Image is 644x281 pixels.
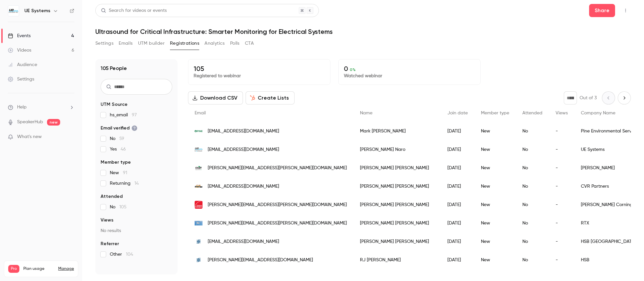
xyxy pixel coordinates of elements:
[8,6,19,16] img: UE Systems
[474,177,516,196] div: New
[353,177,441,196] div: [PERSON_NAME] [PERSON_NAME]
[481,111,509,115] span: Member type
[516,140,549,159] div: No
[474,214,516,232] div: New
[474,159,516,177] div: New
[208,146,279,153] span: [EMAIL_ADDRESS][DOMAIN_NAME]
[195,130,203,132] img: pine-environmental.com
[581,111,615,115] span: Company Name
[353,196,441,214] div: [PERSON_NAME] [PERSON_NAME]
[474,232,516,251] div: New
[516,177,549,196] div: No
[208,128,279,135] span: [EMAIL_ADDRESS][DOMAIN_NAME]
[47,119,60,126] span: new
[138,38,165,49] button: UTM builder
[110,170,127,176] span: New
[353,251,441,269] div: RJ [PERSON_NAME]
[101,101,128,108] span: UTM Source
[17,104,27,111] span: Help
[126,252,133,257] span: 104
[101,193,123,200] span: Attended
[170,38,199,49] button: Registrations
[123,171,127,175] span: 91
[474,122,516,140] div: New
[194,73,325,79] p: Registered to webinar
[549,232,574,251] div: -
[195,111,206,115] span: Email
[110,112,137,118] span: hs_email
[516,214,549,232] div: No
[8,47,31,54] div: Videos
[195,182,203,190] img: cvrenergy.com
[441,196,474,214] div: [DATE]
[110,251,133,258] span: Other
[516,232,549,251] div: No
[208,238,279,245] span: [EMAIL_ADDRESS][DOMAIN_NAME]
[350,67,356,72] span: 0 %
[23,266,54,271] span: Plan usage
[8,61,37,68] div: Audience
[344,65,475,73] p: 0
[474,196,516,214] div: New
[58,266,74,271] a: Manage
[441,232,474,251] div: [DATE]
[441,251,474,269] div: [DATE]
[119,136,124,141] span: 59
[101,101,172,258] section: facet-groups
[110,204,127,210] span: No
[17,119,43,126] a: SpeakerHub
[8,33,31,39] div: Events
[549,251,574,269] div: -
[516,196,549,214] div: No
[208,220,347,227] span: [PERSON_NAME][EMAIL_ADDRESS][PERSON_NAME][DOMAIN_NAME]
[101,241,119,247] span: Referrer
[230,38,240,49] button: Polls
[195,256,203,264] img: hsb.com
[8,265,19,273] span: Pro
[549,214,574,232] div: -
[101,64,127,72] h1: 105 People
[188,91,243,105] button: Download CSV
[549,159,574,177] div: -
[208,201,347,208] span: [PERSON_NAME][EMAIL_ADDRESS][PERSON_NAME][DOMAIN_NAME]
[516,122,549,140] div: No
[195,201,203,209] img: owenscorning.com
[119,38,132,49] button: Emails
[580,95,597,101] p: Out of 3
[110,135,124,142] span: No
[353,214,441,232] div: [PERSON_NAME] [PERSON_NAME]
[474,140,516,159] div: New
[353,122,441,140] div: Mark [PERSON_NAME]
[441,177,474,196] div: [DATE]
[516,251,549,269] div: No
[208,257,313,264] span: [PERSON_NAME][EMAIL_ADDRESS][DOMAIN_NAME]
[24,8,50,14] h6: UE Systems
[353,159,441,177] div: [PERSON_NAME] [PERSON_NAME]
[245,38,254,49] button: CTA
[17,133,42,140] span: What's new
[195,164,203,172] img: cargill.com
[208,165,347,172] span: [PERSON_NAME][EMAIL_ADDRESS][PERSON_NAME][DOMAIN_NAME]
[441,140,474,159] div: [DATE]
[447,111,468,115] span: Join date
[195,146,203,153] img: uesystems.com
[8,104,74,111] li: help-dropdown-opener
[66,134,74,140] iframe: Noticeable Trigger
[549,196,574,214] div: -
[110,180,139,187] span: Returning
[119,205,127,209] span: 105
[134,181,139,186] span: 14
[549,122,574,140] div: -
[204,38,225,49] button: Analytics
[101,217,113,223] span: Views
[132,113,137,117] span: 97
[556,111,568,115] span: Views
[353,232,441,251] div: [PERSON_NAME] [PERSON_NAME]
[522,111,542,115] span: Attended
[110,146,126,152] span: Yes
[195,238,203,246] img: hsb.ca
[353,140,441,159] div: [PERSON_NAME] Naro
[344,73,475,79] p: Watched webinar
[549,140,574,159] div: -
[474,251,516,269] div: New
